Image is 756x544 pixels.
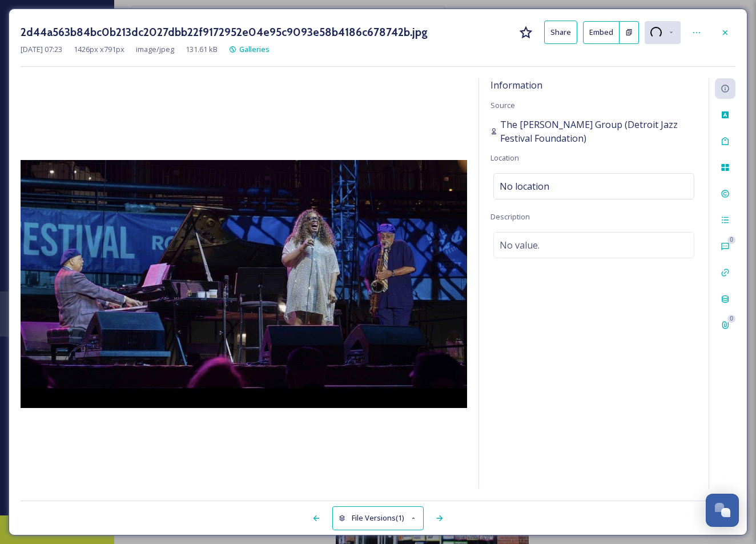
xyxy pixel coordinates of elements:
[583,21,620,44] button: Embed
[332,506,424,530] button: File Versions(1)
[186,44,218,55] span: 131.61 kB
[490,153,519,163] span: Location
[706,494,739,527] button: Open Chat
[136,44,174,55] span: image/jpeg
[500,118,697,145] span: The [PERSON_NAME] Group (Detroit Jazz Festival Foundation)
[727,315,735,323] div: 0
[490,79,542,91] span: Information
[21,44,62,55] span: [DATE] 07:23
[74,44,124,55] span: 1426 px x 791 px
[21,24,428,41] h3: 2d44a563b84bc0b213dc2027dbb22f9172952e04e95c9093e58b4186c678742b.jpg
[490,100,515,110] span: Source
[500,179,549,193] span: No location
[239,44,270,54] span: Galleries
[544,21,577,44] button: Share
[727,236,735,244] div: 0
[490,211,530,222] span: Description
[500,238,540,252] span: No value.
[21,160,467,408] img: 2d44a563b84bc0b213dc2027dbb22f9172952e04e95c9093e58b4186c678742b.jpg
